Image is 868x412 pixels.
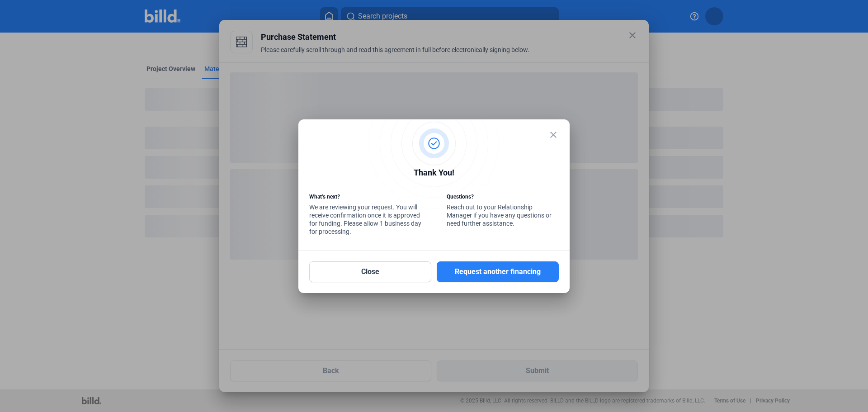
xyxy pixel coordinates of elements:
[548,129,559,140] mat-icon: close
[447,193,559,203] div: Questions?
[437,261,559,282] button: Request another financing
[309,166,559,181] div: Thank You!
[309,193,421,203] div: What’s next?
[309,261,431,282] button: Close
[447,193,559,230] div: Reach out to your Relationship Manager if you have any questions or need further assistance.
[309,193,421,238] div: We are reviewing your request. You will receive confirmation once it is approved for funding. Ple...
